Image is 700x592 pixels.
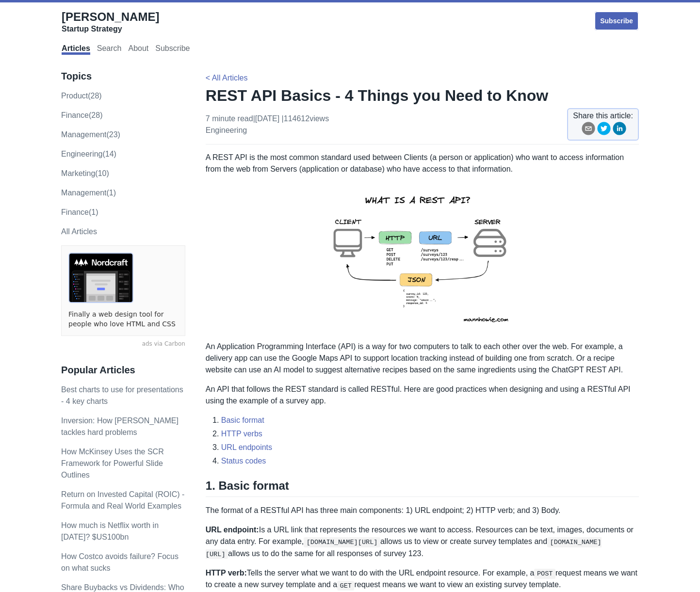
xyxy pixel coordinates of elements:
strong: URL endpoint: [206,526,259,534]
div: Startup Strategy [62,24,159,34]
button: twitter [597,122,611,139]
a: marketing(10) [61,169,109,177]
a: Articles [62,44,90,55]
p: A REST API is the most common standard used between Clients (a person or application) who want to... [206,152,639,175]
a: Best charts to use for presentations - 4 key charts [61,385,183,405]
a: Status codes [221,457,266,465]
p: Is a URL link that represents the resources we want to access. Resources can be text, images, doc... [206,524,639,560]
span: Share this article: [573,110,633,122]
button: linkedin [613,122,626,139]
strong: HTTP verb: [206,569,247,577]
a: All Articles [61,227,97,236]
a: HTTP verbs [221,430,262,438]
a: Finance(1) [61,208,98,216]
button: email [582,122,595,139]
img: ads via Carbon [68,253,133,303]
h3: Popular Articles [61,364,185,376]
a: Basic format [221,416,264,424]
code: GET [337,581,354,591]
a: < All Articles [206,74,248,82]
a: engineering(14) [61,150,116,158]
p: 7 minute read | [DATE] [206,113,329,136]
code: [DOMAIN_NAME][URL] [304,537,380,547]
p: The format of a RESTful API has three main components: 1) URL endpoint; 2) HTTP verb; and 3) Body. [206,505,639,516]
a: [PERSON_NAME]Startup Strategy [62,10,159,34]
span: | 114612 views [282,114,329,123]
a: Search [97,44,122,55]
p: An API that follows the REST standard is called RESTful. Here are good practices when designing a... [206,384,639,407]
img: rest-api [316,183,528,333]
a: Return on Invested Capital (ROIC) - Formula and Real World Examples [61,490,184,510]
a: finance(28) [61,111,102,119]
a: product(28) [61,92,102,100]
a: Subscribe [155,44,190,55]
h1: REST API Basics - 4 Things you Need to Know [206,86,639,105]
a: engineering [206,126,247,134]
a: How McKinsey Uses the SCR Framework for Powerful Slide Outlines [61,448,164,479]
a: How Costco avoids failure? Focus on what sucks [61,552,179,572]
a: How much is Netflix worth in [DATE]? $US100bn [61,521,159,541]
h2: 1. Basic format [206,479,639,497]
a: Finally a web design tool for people who love HTML and CSS [68,310,178,329]
a: URL endpoints [221,443,272,451]
a: Inversion: How [PERSON_NAME] tackles hard problems [61,416,179,436]
a: Management(1) [61,189,116,197]
a: About [128,44,148,55]
code: POST [534,569,555,578]
p: Tells the server what we want to do with the URL endpoint resource. For example, a request means ... [206,567,639,591]
a: ads via Carbon [61,340,185,349]
a: management(23) [61,130,120,139]
h3: Topics [61,70,185,82]
span: [PERSON_NAME] [62,10,159,23]
p: An Application Programming Interface (API) is a way for two computers to talk to each other over ... [206,341,639,376]
a: Subscribe [594,11,639,31]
